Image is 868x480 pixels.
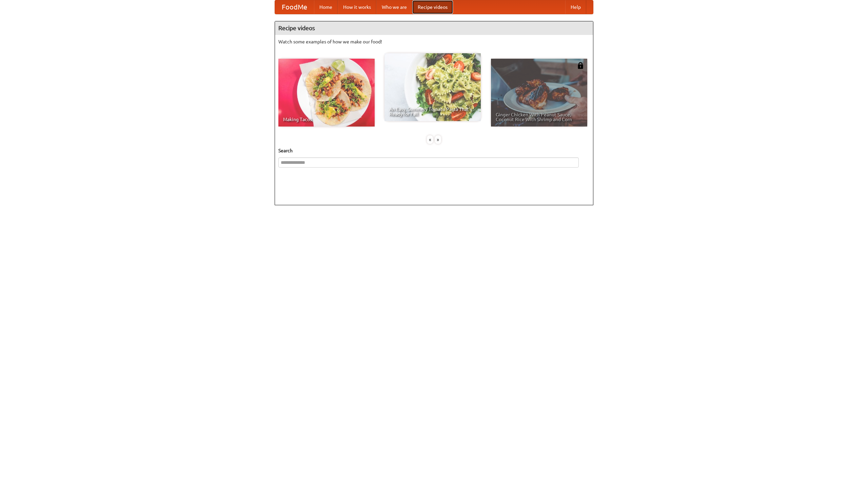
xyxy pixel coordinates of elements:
h4: Recipe videos [275,21,593,35]
div: » [435,135,441,144]
a: An Easy, Summery Tomato Pasta That's Ready for Fall [384,53,481,121]
a: Making Tacos [278,59,375,127]
a: Home [314,0,338,14]
span: An Easy, Summery Tomato Pasta That's Ready for Fall [389,107,476,116]
a: Who we are [376,0,412,14]
a: Recipe videos [412,0,453,14]
a: How it works [338,0,376,14]
span: Making Tacos [283,117,370,122]
a: FoodMe [275,0,314,14]
p: Watch some examples of how we make our food! [278,38,590,45]
img: 483408.png [577,62,584,69]
h5: Search [278,147,590,154]
div: « [427,135,433,144]
a: Help [565,0,586,14]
